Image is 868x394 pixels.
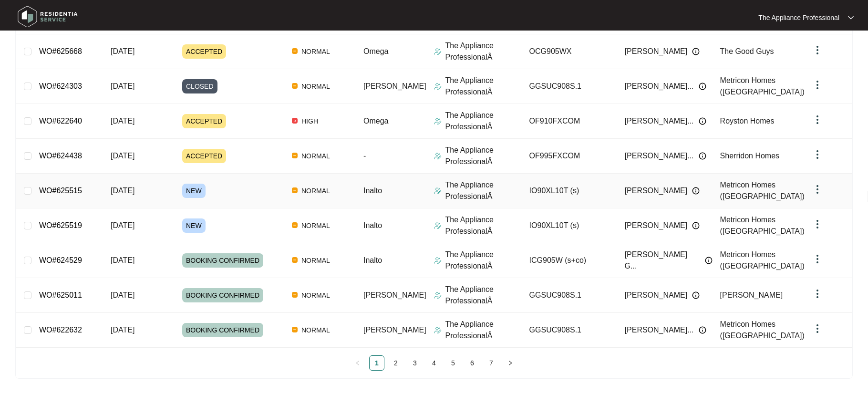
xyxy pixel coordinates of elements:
[812,44,823,56] img: dropdown arrow
[363,47,388,55] span: Omega
[720,291,783,299] span: [PERSON_NAME]
[292,187,298,193] img: Vercel Logo
[39,152,82,160] a: WO#624438
[445,179,522,202] p: The Appliance ProfessionalÂ
[111,291,134,299] span: [DATE]
[625,290,688,301] span: [PERSON_NAME]
[292,118,298,124] img: Vercel Logo
[812,79,823,91] img: dropdown arrow
[292,222,298,228] img: Vercel Logo
[720,181,805,200] span: Metricon Homes ([GEOGRAPHIC_DATA])
[522,139,617,174] td: OF995FXCOM
[292,292,298,298] img: Vercel Logo
[720,117,775,125] span: Royston Homes
[434,257,442,264] img: Assigner Icon
[39,82,82,90] a: WO#624303
[522,174,617,208] td: IO90XL10T (s)
[692,48,700,55] img: Info icon
[39,291,82,299] a: WO#625011
[445,355,461,371] li: 5
[445,214,522,237] p: The Appliance ProfessionalÂ
[182,184,206,198] span: NEW
[111,47,134,55] span: [DATE]
[692,291,700,299] img: Info icon
[298,46,334,57] span: NORMAL
[812,184,823,195] img: dropdown arrow
[363,326,426,334] span: [PERSON_NAME]
[39,47,82,55] a: WO#625668
[408,356,422,370] a: 3
[182,149,226,163] span: ACCEPTED
[363,152,366,160] span: -
[625,324,694,336] span: [PERSON_NAME]...
[522,34,617,69] td: OCG905WX
[363,291,426,299] span: [PERSON_NAME]
[522,313,617,348] td: GGSUC908S.1
[182,253,263,268] span: BOOKING CONFIRMED
[39,117,82,125] a: WO#622640
[522,208,617,243] td: IO90XL10T (s)
[292,327,298,332] img: Vercel Logo
[445,40,522,63] p: The Appliance ProfessionalÂ
[388,355,403,371] li: 2
[363,256,382,264] span: Inalto
[426,355,442,371] li: 4
[699,152,706,160] img: Info icon
[692,187,700,195] img: Info icon
[503,355,518,371] button: right
[434,83,442,90] img: Assigner Icon
[298,185,334,197] span: NORMAL
[363,117,388,125] span: Omega
[848,15,854,20] img: dropdown arrow
[699,83,706,90] img: Info icon
[434,326,442,334] img: Assigner Icon
[465,355,480,371] li: 6
[522,243,617,278] td: ICG905W (s+co)
[350,355,365,371] button: left
[111,117,134,125] span: [DATE]
[298,150,334,162] span: NORMAL
[720,47,774,55] span: The Good Guys
[625,185,688,197] span: [PERSON_NAME]
[522,278,617,313] td: GGSUC908S.1
[182,44,226,59] span: ACCEPTED
[465,356,479,370] a: 6
[350,355,365,371] li: Previous Page
[445,319,522,342] p: The Appliance ProfessionalÂ
[298,324,334,336] span: NORMAL
[507,360,513,366] span: right
[522,104,617,139] td: OF910FXCOM
[292,83,298,89] img: Vercel Logo
[692,222,700,229] img: Info icon
[355,360,361,366] span: left
[699,326,706,334] img: Info icon
[625,220,688,231] span: [PERSON_NAME]
[298,81,334,92] span: NORMAL
[111,187,134,195] span: [DATE]
[434,222,442,229] img: Assigner Icon
[39,256,82,264] a: WO#624529
[182,288,263,302] span: BOOKING CONFIRMED
[182,79,217,93] span: CLOSED
[625,81,694,92] span: [PERSON_NAME]...
[445,145,522,167] p: The Appliance ProfessionalÂ
[484,355,499,371] li: 7
[182,323,263,337] span: BOOKING CONFIRMED
[298,220,334,231] span: NORMAL
[699,117,706,125] img: Info icon
[434,48,442,55] img: Assigner Icon
[445,75,522,98] p: The Appliance ProfessionalÂ
[434,291,442,299] img: Assigner Icon
[292,153,298,158] img: Vercel Logo
[434,117,442,125] img: Assigner Icon
[446,356,460,370] a: 5
[389,356,403,370] a: 2
[625,249,700,272] span: [PERSON_NAME] G...
[445,110,522,133] p: The Appliance ProfessionalÂ
[522,69,617,104] td: GGSUC908S.1
[720,320,805,340] span: Metricon Homes ([GEOGRAPHIC_DATA])
[14,2,81,31] img: residentia service logo
[298,115,322,127] span: HIGH
[812,253,823,265] img: dropdown arrow
[369,355,384,371] li: 1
